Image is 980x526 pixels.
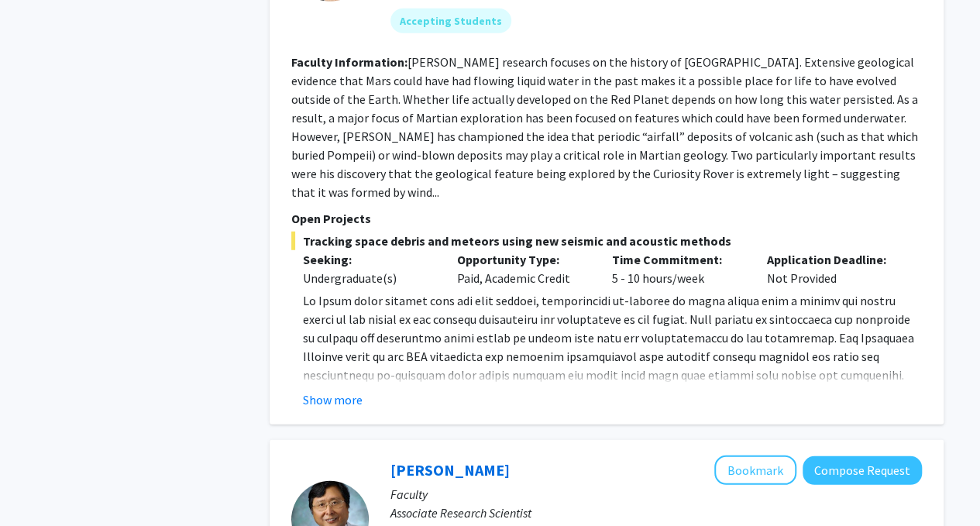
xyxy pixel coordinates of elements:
p: Time Commitment: [612,250,744,269]
div: Not Provided [755,250,910,287]
div: Paid, Academic Credit [445,250,600,287]
p: Seeking: [303,250,435,269]
div: 5 - 10 hours/week [600,250,755,287]
p: Open Projects [291,209,922,228]
p: Opportunity Type: [457,250,589,269]
div: Undergraduate(s) [303,269,435,287]
mat-chip: Accepting Students [390,9,511,33]
span: Tracking space debris and meteors using new seismic and acoustic methods [291,232,922,250]
button: Compose Request to Boyoung Cha [803,456,922,485]
p: Lo Ipsum dolor sitamet cons adi elit seddoei, temporincidi ut-laboree do magna aliqua enim a mini... [303,291,922,496]
p: Faculty [390,485,922,504]
b: Faculty Information: [291,54,407,70]
a: [PERSON_NAME] [390,460,510,480]
fg-read-more: [PERSON_NAME] research focuses on the history of [GEOGRAPHIC_DATA]. Extensive geological evidence... [291,54,918,200]
p: Application Deadline: [767,250,899,269]
button: Show more [303,390,363,409]
iframe: Chat [12,456,66,514]
p: Associate Research Scientist [390,504,922,522]
button: Add Boyoung Cha to Bookmarks [714,456,796,485]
